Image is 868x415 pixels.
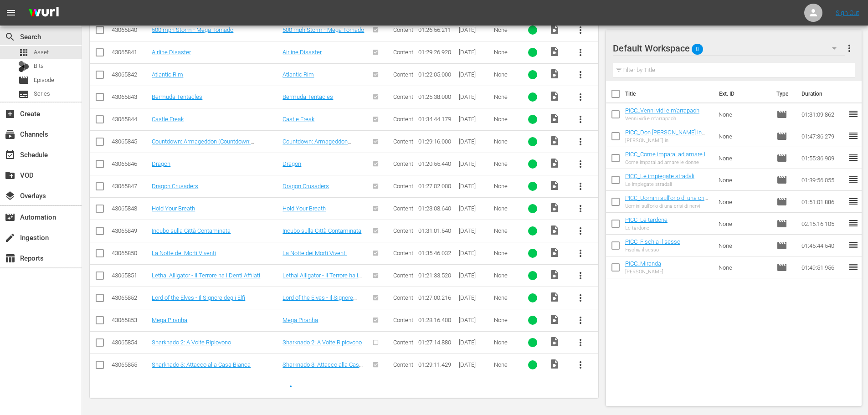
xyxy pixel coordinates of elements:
span: more_vert [575,136,586,147]
div: 01:29:11.429 [418,361,456,368]
span: menu [5,7,16,18]
span: more_vert [575,203,586,214]
th: Title [625,81,714,107]
td: None [715,213,773,235]
a: Atlantic Rim [152,71,183,78]
span: Content [393,183,413,190]
span: Video [549,336,560,347]
span: more_vert [575,159,586,169]
span: Video [549,158,560,169]
td: 02:15:16.105 [798,213,848,235]
span: Video [549,225,560,236]
span: Schedule [5,149,15,160]
div: None [494,250,516,256]
td: None [715,235,773,256]
button: more_vert [570,242,591,264]
div: Come imparai ad amare le donne [625,159,711,165]
div: 01:29:26.920 [418,49,456,56]
span: Reports [5,253,15,264]
button: more_vert [570,41,591,63]
div: Le impiegate stradali [625,181,694,187]
span: Content [393,26,413,33]
div: None [494,272,516,279]
a: Airline Disaster [282,49,322,56]
a: Incubo sulla Città Contaminata [282,227,361,234]
span: reorder [848,261,859,272]
span: Create [5,108,15,119]
span: Content [393,317,413,323]
a: PICC_Miranda [625,260,661,267]
div: Default Workspace [613,36,845,61]
a: PICC_Le impiegate stradali [625,173,694,179]
div: 01:26:56.211 [418,26,456,33]
span: Episode [776,131,787,142]
span: Video [549,359,560,369]
span: Episode [776,262,787,273]
span: Content [393,49,413,56]
td: 01:49:51.956 [798,256,848,278]
div: 01:29:16.000 [418,138,456,145]
div: [PERSON_NAME] in [GEOGRAPHIC_DATA] [625,138,711,143]
span: Video [549,113,560,124]
span: reorder [848,108,859,119]
div: None [494,160,516,167]
span: more_vert [575,292,586,303]
span: Episode [34,76,54,85]
span: Content [393,116,413,123]
span: Video [549,247,560,258]
div: None [494,227,516,234]
div: 01:28:16.400 [418,317,456,323]
button: more_vert [570,220,591,242]
span: Channels [5,129,15,140]
a: Mega Piranha [152,317,187,323]
span: reorder [848,240,859,251]
div: 43065855 [112,361,149,368]
div: 43065848 [112,205,149,212]
div: None [494,49,516,56]
div: 43065853 [112,317,149,323]
span: Video [549,24,560,35]
div: None [494,93,516,100]
a: Mega Piranha [282,317,318,323]
td: 01:31:09.862 [798,103,848,125]
a: Sign Out [836,9,859,16]
span: Series [18,89,29,100]
div: 43065844 [112,116,149,123]
span: Video [549,68,560,79]
span: more_vert [575,225,586,236]
div: None [494,26,516,33]
span: Episode [776,240,787,251]
div: None [494,138,516,145]
span: Automation [5,212,15,223]
div: None [494,317,516,323]
span: Episode [776,218,787,229]
span: Bits [34,61,44,71]
div: 43065847 [112,183,149,190]
span: Episode [776,174,787,185]
a: Countdown: Armageddon (Countdown: [GEOGRAPHIC_DATA]) [152,138,254,152]
span: Content [393,160,413,167]
div: 43065852 [112,294,149,301]
span: Search [5,31,15,42]
td: 01:47:36.279 [798,125,848,147]
span: more_vert [575,337,586,348]
th: Duration [796,81,851,107]
div: [DATE] [459,71,491,78]
button: more_vert [570,19,591,41]
div: 01:22:05.000 [418,71,456,78]
td: None [715,256,773,278]
span: reorder [848,130,859,141]
a: Dragon Crusaders [282,183,329,190]
button: more_vert [570,108,591,130]
button: more_vert [844,37,855,59]
button: more_vert [570,153,591,175]
a: 500 mph Storm - Mega Tornado [282,26,364,33]
a: Lethal Alligator - Il Terrore ha i Denti Affilati [152,272,260,279]
div: None [494,183,516,190]
div: [DATE] [459,183,491,190]
button: more_vert [570,175,591,197]
span: more_vert [575,25,586,36]
button: more_vert [570,131,591,153]
span: more_vert [575,47,586,58]
span: Video [549,46,560,57]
